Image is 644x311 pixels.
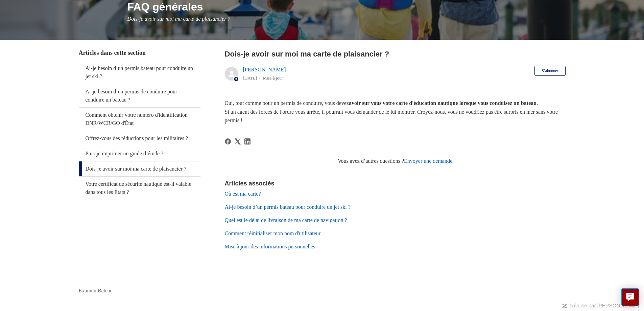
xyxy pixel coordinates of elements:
a: Puis-je imprimer un guide d’étude ? [79,146,200,161]
button: S’abonner à Article [534,66,565,76]
a: X Corp [235,138,241,145]
a: [PERSON_NAME] [243,67,286,72]
li: Mise à jour [263,75,283,81]
a: Examen Bateau [79,287,113,295]
a: Mise à jour des informations personnelles [225,244,315,249]
a: Comment obtenir votre numéro d'identification DNR/WCR/GO d'État [79,108,200,131]
svg: Partager cette page sur X Corp [235,138,241,145]
span: Articles dans cette section [79,49,146,56]
a: Réalisé par [PERSON_NAME] [570,303,639,308]
a: Offrez-vous des réductions pour les militaires ? [79,131,200,146]
div: Vous avez d’autres questions ? [225,157,566,165]
a: Facebook [225,138,231,145]
a: Où est ma carte? [225,191,261,197]
svg: Partager cette page sur LinkedIn [244,138,251,145]
a: LinkedIn [244,138,251,145]
h2: Dois-je avoir sur moi ma carte de plaisancier ? [225,48,566,60]
strong: avoir sur vous votre carte d'éducation nautique lorsque vous conduisez un bateau [349,100,536,106]
svg: Partager cette page sur Facebook [225,138,231,145]
time: 08/05/2025 11:55 [243,75,257,81]
a: Ai-je besoin d’un permis de conduire pour conduire un bateau ? [79,84,200,107]
a: Quel est le délai de livraison de ma carte de navigation ? [225,217,347,223]
a: Dois-je avoir sur moi ma carte de plaisancier ? [79,161,200,176]
span: Dois-je avoir sur moi ma carte de plaisancier ? [127,16,231,22]
h2: Articles associés [225,179,566,188]
a: Comment réinitialiser mon nom d'utilisateur [225,230,321,236]
a: Ai-je besoin d’un permis bateau pour conduire un jet ski ? [79,61,200,84]
a: Ai-je besoin d’un permis bateau pour conduire un jet ski ? [225,204,351,210]
button: Live chat [621,288,639,306]
a: Votre certificat de sécurité nautique est-il valable dans tous les États ? [79,177,200,200]
p: Oui, tout comme pour un permis de conduire, vous devez . Si un agent des forces de l'ordre vous a... [225,99,566,125]
a: Envoyer une demande [404,158,452,164]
